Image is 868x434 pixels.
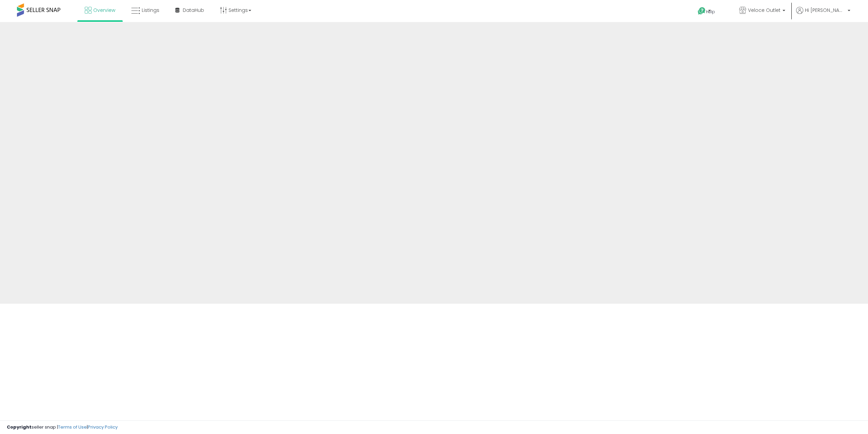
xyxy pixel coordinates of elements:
span: Listings [142,7,159,14]
a: Hi [PERSON_NAME] [796,7,850,22]
span: Help [706,9,715,15]
i: Get Help [697,7,706,15]
a: Help [692,2,728,22]
span: Hi [PERSON_NAME] [805,7,846,14]
span: DataHub [183,7,204,14]
span: Overview [93,7,115,14]
span: Veloce Outlet [748,7,781,14]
